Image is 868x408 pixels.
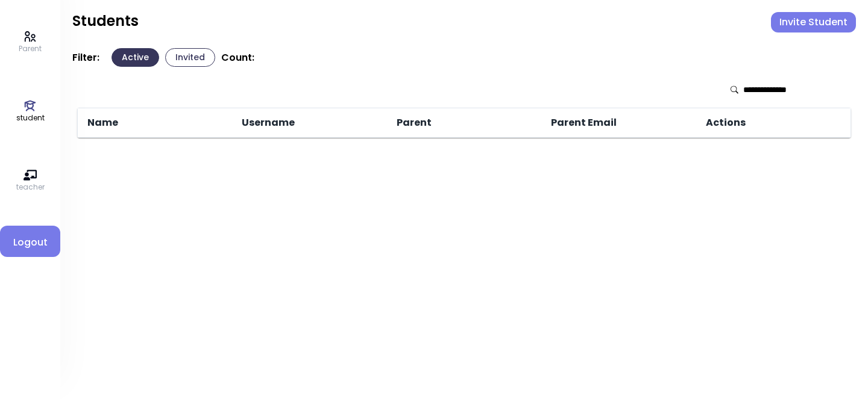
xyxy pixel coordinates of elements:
a: teacher [16,168,45,193]
span: Name [85,116,118,130]
p: Count: [221,52,254,64]
p: student [16,113,45,123]
p: teacher [16,182,45,193]
a: Parent [19,30,42,54]
button: Invite Student [771,12,856,32]
p: Parent [19,43,42,54]
span: Actions [703,116,746,130]
h2: Students [72,12,139,30]
span: Username [239,116,295,130]
button: Active [112,48,159,67]
span: Parent Email [549,116,617,130]
span: Parent [394,116,432,130]
button: Invited [165,48,215,67]
span: Logout [10,235,51,250]
a: student [16,99,45,123]
p: Filter: [72,52,99,64]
